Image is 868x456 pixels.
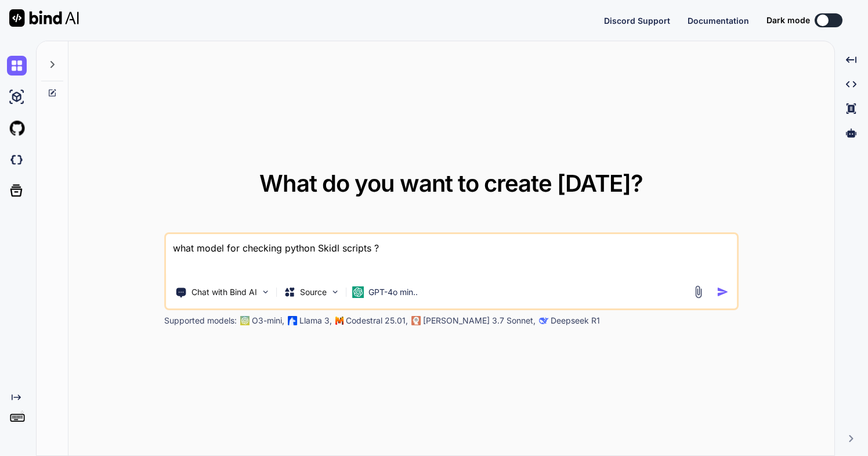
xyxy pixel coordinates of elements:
[346,315,408,326] p: Codestral 25.01,
[604,16,670,26] span: Discord Support
[300,286,327,298] p: Source
[551,315,600,326] p: Deepseek R1
[352,286,364,298] img: GPT-4o mini
[335,317,343,325] img: Mistral-AI
[692,285,705,299] img: attachment
[688,15,749,27] button: Documentation
[259,169,643,198] span: What do you want to create [DATE]?
[288,316,297,325] img: Llama2
[423,315,536,326] p: [PERSON_NAME] 3.7 Sonnet,
[7,56,27,76] img: chat
[261,287,270,297] img: Pick Tools
[604,15,670,27] button: Discord Support
[191,286,257,298] p: Chat with Bind AI
[164,315,237,326] p: Supported models:
[252,315,284,326] p: O3-mini,
[7,119,27,138] img: githubLight
[9,9,79,27] img: Bind AI
[240,316,249,325] img: GPT-4
[717,286,729,298] img: icon
[7,87,27,107] img: ai-studio
[688,16,749,26] span: Documentation
[166,234,737,277] textarea: what model for checking python Skidl scripts ?
[330,287,340,297] img: Pick Models
[766,15,810,26] span: Dark mode
[539,316,548,325] img: claude
[7,150,27,170] img: darkCloudIdeIcon
[299,315,332,326] p: Llama 3,
[368,286,418,298] p: GPT-4o min..
[411,316,421,325] img: claude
